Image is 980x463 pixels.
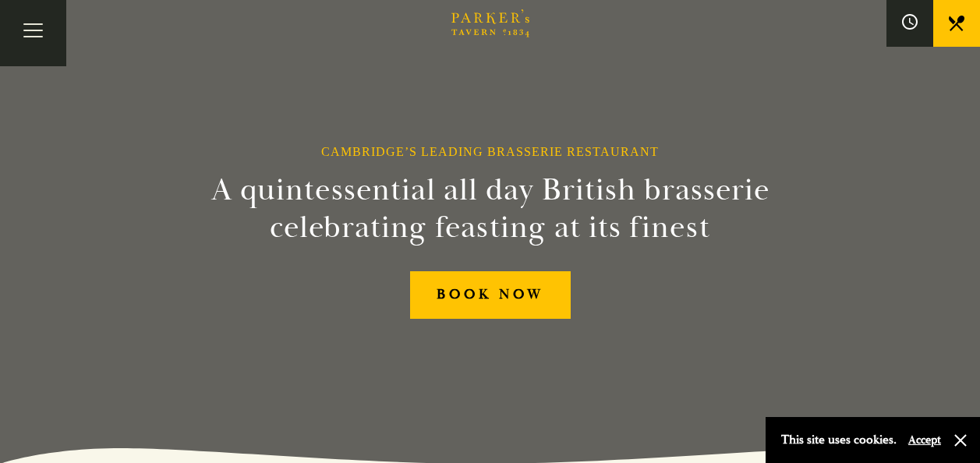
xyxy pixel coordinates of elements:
[135,171,846,246] h2: A quintessential all day British brasserie celebrating feasting at its finest
[908,433,941,447] button: Accept
[321,144,659,159] h1: Cambridge’s Leading Brasserie Restaurant
[781,429,897,451] p: This site uses cookies.
[410,271,571,319] a: BOOK NOW
[953,433,968,448] button: Close and accept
